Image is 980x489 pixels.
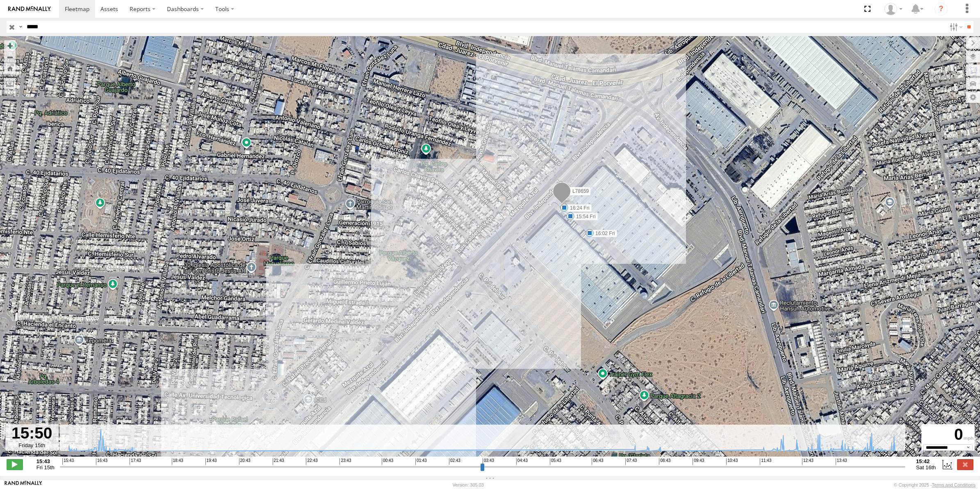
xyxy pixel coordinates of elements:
span: 08:43 [659,458,670,465]
span: 04:43 [516,458,528,465]
span: 22:43 [306,458,317,465]
span: 00:43 [382,458,393,465]
label: Play/Stop [7,459,23,470]
span: 02:43 [449,458,460,465]
span: 18:43 [172,458,183,465]
strong: 15:43 [36,458,55,464]
label: Search Filter Options [946,21,964,33]
span: 05:43 [550,458,561,465]
div: Roberto Garcia [882,3,905,15]
span: 20:43 [239,458,251,465]
span: 11:43 [760,458,771,465]
strong: 15:42 [916,458,936,464]
button: Zoom in [4,40,16,51]
label: Search Query [17,21,24,33]
span: 21:43 [273,458,284,465]
a: Visit our Website [5,481,42,489]
label: 16:02 Fri [590,230,617,237]
button: Zoom Home [4,63,16,74]
span: 07:43 [625,458,637,465]
span: Sat 16th Aug 2025 [916,464,936,471]
button: Zoom out [4,51,16,63]
span: Fri 15th Aug 2025 [36,464,55,471]
label: 16:24 Fri [564,204,592,212]
span: 19:43 [205,458,217,465]
i: ? [934,2,948,16]
div: Version: 305.03 [453,482,484,487]
a: Terms and Conditions [932,482,975,487]
label: Close [957,459,973,470]
label: Measure [4,78,16,89]
span: 23:43 [340,458,351,465]
span: 16:43 [96,458,107,465]
label: 15:54 Fri [570,213,598,220]
span: 17:43 [130,458,141,465]
span: 03:43 [483,458,494,465]
span: 09:43 [693,458,704,465]
span: 12:43 [802,458,814,465]
div: 0 [923,425,973,444]
div: © Copyright 2025 - [894,482,975,487]
span: 10:43 [726,458,738,465]
span: 01:43 [415,458,427,465]
img: rand-logo.svg [8,6,51,12]
label: Map Settings [966,91,980,103]
span: L78659 [572,188,589,194]
span: 06:43 [592,458,603,465]
span: 13:43 [836,458,847,465]
span: 15:43 [62,458,74,465]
